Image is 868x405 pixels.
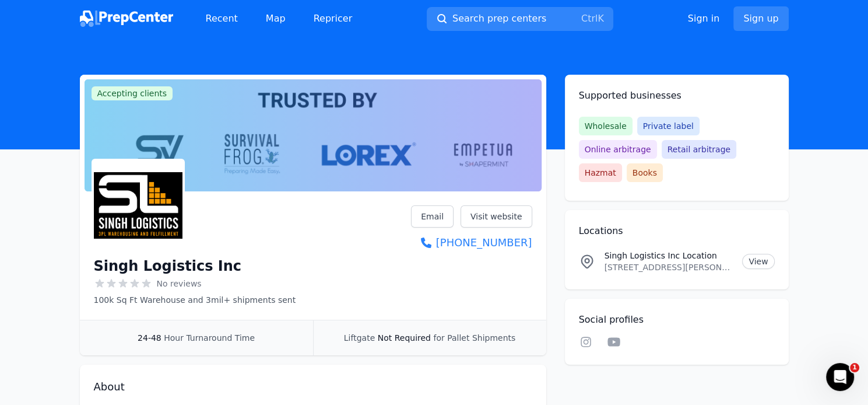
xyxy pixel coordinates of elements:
[605,261,733,273] p: [STREET_ADDRESS][PERSON_NAME]
[344,333,375,343] span: Liftgate
[461,205,532,228] a: Visit website
[94,379,532,395] h2: About
[581,13,598,24] kbd: Ctrl
[452,12,546,26] span: Search prep centers
[579,163,622,182] span: Hazmat
[742,254,774,269] a: View
[80,11,173,27] img: PrepCenter
[433,333,515,343] span: for Pallet Shipments
[637,117,700,135] span: Private label
[826,363,854,391] iframe: Intercom live chat
[579,224,775,238] h2: Locations
[256,7,295,30] a: Map
[304,7,362,30] a: Repricer
[157,278,202,289] span: No reviews
[92,86,173,100] span: Accepting clients
[579,117,632,135] span: Wholesale
[688,12,720,26] a: Sign in
[138,333,161,343] span: 24-48
[196,7,247,30] a: Recent
[579,89,775,103] h2: Supported businesses
[411,235,532,251] a: [PHONE_NUMBER]
[605,250,733,261] p: Singh Logistics Inc Location
[94,161,182,250] img: Singh Logistics Inc
[662,140,736,159] span: Retail arbitrage
[94,257,242,275] h1: Singh Logistics Inc
[579,140,657,159] span: Online arbitrage
[411,205,454,228] a: Email
[427,7,613,31] button: Search prep centersCtrlK
[579,313,775,327] h2: Social profiles
[164,333,255,343] span: Hour Turnaround Time
[850,363,859,372] span: 1
[627,163,663,182] span: Books
[94,294,296,306] p: 100k Sq Ft Warehouse and 3mil+ shipments sent
[378,333,431,343] span: Not Required
[598,13,604,24] kbd: K
[733,6,788,31] a: Sign up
